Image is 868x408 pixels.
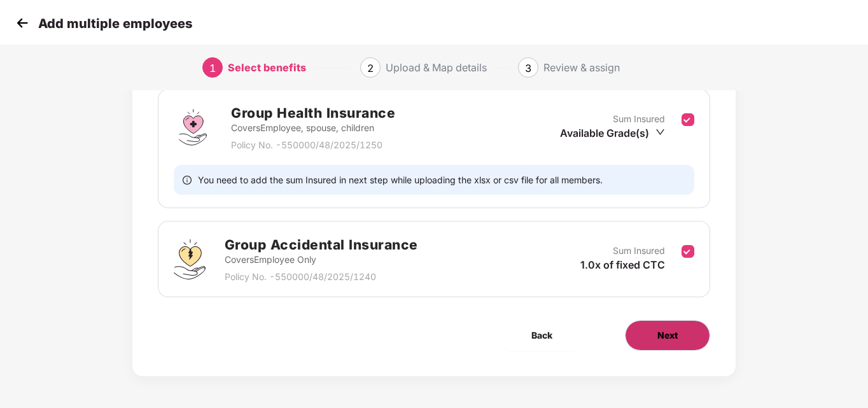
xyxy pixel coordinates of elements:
[174,239,205,279] img: svg+xml;base64,PHN2ZyB4bWxucz0iaHR0cDovL3d3dy53My5vcmcvMjAwMC9zdmciIHdpZHRoPSI0OS4zMjEiIGhlaWdodD...
[613,112,665,126] p: Sum Insured
[174,108,212,146] img: svg+xml;base64,PHN2ZyBpZD0iR3JvdXBfSGVhbHRoX0luc3VyYW5jZSIgZGF0YS1uYW1lPSJHcm91cCBIZWFsdGggSW5zdX...
[525,62,531,74] span: 3
[543,57,620,78] div: Review & assign
[625,320,710,351] button: Next
[225,270,418,284] p: Policy No. - 550000/48/2025/1240
[209,62,216,74] span: 1
[228,57,306,78] div: Select benefits
[580,258,665,271] span: 1.0x of fixed CTC
[386,57,487,78] div: Upload & Map details
[655,127,665,137] span: down
[231,121,395,135] p: Covers Employee, spouse, children
[560,126,665,140] div: Available Grade(s)
[657,328,678,342] span: Next
[183,174,192,186] span: info-circle
[231,138,395,152] p: Policy No. - 550000/48/2025/1250
[38,16,192,31] p: Add multiple employees
[225,253,418,267] p: Covers Employee Only
[367,62,374,74] span: 2
[13,13,32,32] img: svg+xml;base64,PHN2ZyB4bWxucz0iaHR0cDovL3d3dy53My5vcmcvMjAwMC9zdmciIHdpZHRoPSIzMCIgaGVpZ2h0PSIzMC...
[198,174,603,186] span: You need to add the sum Insured in next step while uploading the xlsx or csv file for all members.
[500,320,584,351] button: Back
[231,102,395,123] h2: Group Health Insurance
[613,244,665,258] p: Sum Insured
[531,328,552,342] span: Back
[225,234,418,255] h2: Group Accidental Insurance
